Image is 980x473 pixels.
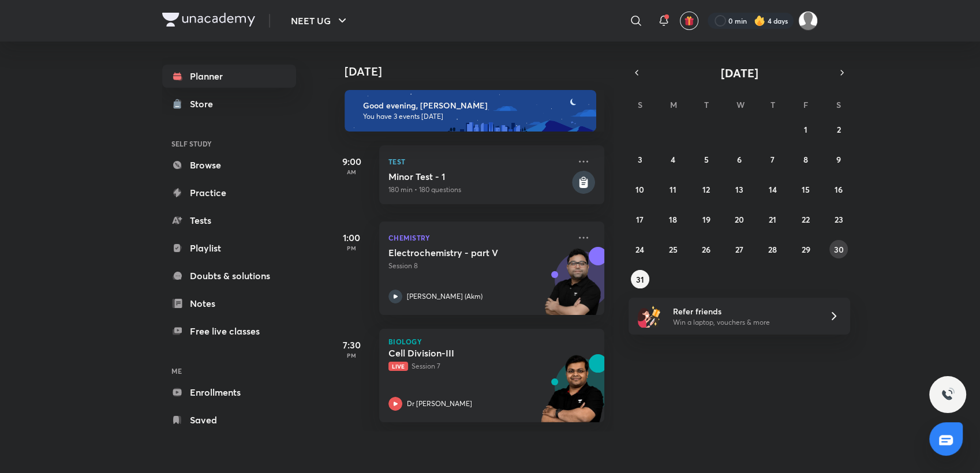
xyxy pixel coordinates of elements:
button: August 26, 2025 [697,240,716,258]
button: August 14, 2025 [763,180,781,198]
abbr: August 1, 2025 [804,124,807,135]
abbr: Tuesday [704,99,709,110]
button: August 13, 2025 [730,180,749,198]
p: Session 8 [388,261,570,271]
button: August 16, 2025 [829,180,848,198]
abbr: August 2, 2025 [837,124,841,135]
button: August 24, 2025 [631,240,649,258]
button: August 17, 2025 [631,210,649,228]
abbr: August 4, 2025 [671,154,675,165]
abbr: Friday [803,99,808,110]
a: Saved [162,408,296,431]
button: August 22, 2025 [796,210,815,228]
button: August 6, 2025 [730,150,749,168]
p: PM [328,352,375,359]
button: August 20, 2025 [730,210,749,228]
button: August 9, 2025 [829,150,848,168]
img: ttu [941,388,955,401]
button: August 31, 2025 [631,270,649,288]
abbr: August 26, 2025 [702,244,710,255]
abbr: August 21, 2025 [769,214,776,225]
abbr: August 25, 2025 [669,244,678,255]
img: unacademy [541,247,604,326]
p: AM [328,168,375,175]
p: Dr [PERSON_NAME] [407,399,472,409]
a: Planner [162,65,296,88]
p: 180 min • 180 questions [388,185,570,195]
button: August 8, 2025 [796,150,815,168]
a: Browse [162,153,296,177]
abbr: August 29, 2025 [801,244,810,255]
abbr: August 27, 2025 [735,244,743,255]
button: August 15, 2025 [796,180,815,198]
abbr: August 11, 2025 [669,184,676,195]
a: Store [162,92,296,115]
abbr: August 31, 2025 [636,274,644,285]
h5: Minor Test - 1 [388,171,570,182]
abbr: August 13, 2025 [735,184,743,195]
button: August 18, 2025 [664,210,682,228]
button: August 29, 2025 [796,240,815,258]
abbr: August 7, 2025 [770,154,775,165]
p: Chemistry [388,231,570,245]
h6: SELF STUDY [162,134,296,153]
abbr: August 19, 2025 [702,214,710,225]
abbr: Saturday [836,99,841,110]
p: You have 3 events [DATE] [363,112,586,121]
h5: 9:00 [328,155,375,168]
abbr: August 23, 2025 [835,214,843,225]
button: avatar [680,12,698,30]
a: Notes [162,292,296,315]
abbr: August 30, 2025 [834,244,844,255]
a: Free live classes [162,320,296,343]
abbr: Monday [670,99,677,110]
abbr: August 14, 2025 [768,184,776,195]
p: [PERSON_NAME] (Akm) [407,291,482,302]
button: August 28, 2025 [763,240,781,258]
abbr: Thursday [770,99,775,110]
button: August 12, 2025 [697,180,716,198]
a: Tests [162,209,296,232]
a: Enrollments [162,381,296,404]
span: [DATE] [721,65,758,81]
abbr: Wednesday [736,99,745,110]
button: August 21, 2025 [763,210,781,228]
abbr: August 18, 2025 [669,214,677,225]
abbr: August 9, 2025 [836,154,841,165]
button: August 27, 2025 [730,240,749,258]
img: Payal [798,11,818,31]
span: Live [388,362,408,371]
a: Doubts & solutions [162,264,296,287]
abbr: Sunday [638,99,642,110]
p: Biology [388,338,595,345]
h5: 7:30 [328,338,375,352]
abbr: August 6, 2025 [737,154,742,165]
a: Practice [162,181,296,204]
button: August 23, 2025 [829,210,848,228]
p: PM [328,245,375,251]
img: unacademy [541,354,604,434]
h6: ME [162,361,296,381]
img: avatar [684,16,694,26]
button: August 30, 2025 [829,240,848,258]
button: [DATE] [645,65,834,81]
p: Win a laptop, vouchers & more [673,317,815,328]
button: NEET UG [284,9,356,32]
div: Store [190,97,220,111]
abbr: August 5, 2025 [704,154,709,165]
img: referral [638,305,661,328]
h5: 1:00 [328,231,375,245]
h6: Good evening, [PERSON_NAME] [363,100,586,111]
abbr: August 12, 2025 [702,184,710,195]
abbr: August 3, 2025 [638,154,642,165]
abbr: August 24, 2025 [635,244,644,255]
p: Test [388,155,570,168]
button: August 3, 2025 [631,150,649,168]
abbr: August 20, 2025 [735,214,744,225]
abbr: August 28, 2025 [768,244,777,255]
button: August 11, 2025 [664,180,682,198]
button: August 4, 2025 [664,150,682,168]
img: evening [345,90,596,132]
h4: [DATE] [345,65,616,78]
a: Playlist [162,236,296,260]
